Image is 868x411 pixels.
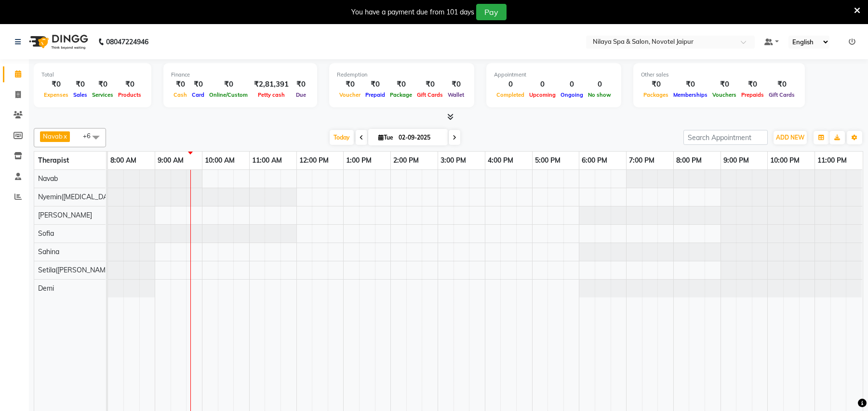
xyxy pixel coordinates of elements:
[90,91,116,98] span: Services
[25,28,91,55] img: logo
[108,154,139,167] a: 8:00 AM
[294,91,308,98] span: Due
[337,71,467,79] div: Redemption
[41,71,144,79] div: Total
[106,28,148,55] b: 08047224946
[558,79,586,90] div: 0
[83,132,98,140] span: +6
[116,91,144,98] span: Products
[710,79,739,90] div: ₹0
[766,91,797,98] span: Gift Cards
[527,91,558,98] span: Upcoming
[43,132,63,140] span: Navab
[38,229,54,238] span: Sofia
[171,91,189,98] span: Cash
[776,134,804,141] span: ADD NEW
[494,71,614,79] div: Appointment
[445,91,467,98] span: Wallet
[641,71,797,79] div: Other sales
[38,284,54,293] span: Demi
[396,130,444,145] input: 2025-09-02
[155,154,186,167] a: 9:00 AM
[387,91,414,98] span: Package
[387,79,414,90] div: ₹0
[202,154,237,167] a: 10:00 AM
[38,247,59,256] span: Sahina
[815,154,849,167] a: 11:00 PM
[586,91,614,98] span: No show
[641,79,671,90] div: ₹0
[363,91,387,98] span: Prepaid
[116,79,144,90] div: ₹0
[330,130,354,145] span: Today
[438,154,468,167] a: 3:00 PM
[41,91,71,98] span: Expenses
[250,79,293,90] div: ₹2,81,391
[250,154,284,167] a: 11:00 AM
[41,79,71,90] div: ₹0
[527,79,558,90] div: 0
[337,91,363,98] span: Voucher
[774,131,807,144] button: ADD NEW
[189,91,207,98] span: Card
[641,91,671,98] span: Packages
[351,7,474,17] div: You have a payment due from 101 days
[721,154,751,167] a: 9:00 PM
[71,91,90,98] span: Sales
[189,79,207,90] div: ₹0
[533,154,563,167] a: 5:00 PM
[768,154,802,167] a: 10:00 PM
[579,154,610,167] a: 6:00 PM
[171,71,309,79] div: Finance
[90,79,116,90] div: ₹0
[485,154,516,167] a: 4:00 PM
[297,154,331,167] a: 12:00 PM
[376,134,396,141] span: Tue
[207,91,250,98] span: Online/Custom
[38,156,69,165] span: Therapist
[63,132,67,140] a: x
[207,79,250,90] div: ₹0
[558,91,586,98] span: Ongoing
[476,4,507,20] button: Pay
[171,79,189,90] div: ₹0
[671,91,710,98] span: Memberships
[710,91,739,98] span: Vouchers
[414,79,445,90] div: ₹0
[337,79,363,90] div: ₹0
[344,154,374,167] a: 1:00 PM
[766,79,797,90] div: ₹0
[293,79,309,90] div: ₹0
[38,266,113,274] span: Setila([PERSON_NAME])
[38,193,120,201] span: Nyemin([MEDICAL_DATA])
[494,79,527,90] div: 0
[391,154,421,167] a: 2:00 PM
[445,79,467,90] div: ₹0
[38,211,92,219] span: [PERSON_NAME]
[71,79,90,90] div: ₹0
[627,154,657,167] a: 7:00 PM
[494,91,527,98] span: Completed
[414,91,445,98] span: Gift Cards
[739,91,766,98] span: Prepaids
[674,154,704,167] a: 8:00 PM
[38,174,58,183] span: Navab
[586,79,614,90] div: 0
[255,91,287,98] span: Petty cash
[683,130,768,145] input: Search Appointment
[363,79,387,90] div: ₹0
[739,79,766,90] div: ₹0
[671,79,710,90] div: ₹0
